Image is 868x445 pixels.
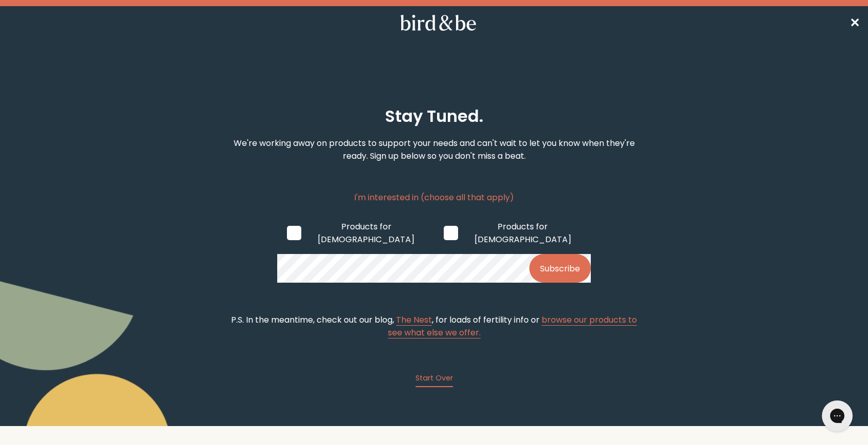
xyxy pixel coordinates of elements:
label: Products for [DEMOGRAPHIC_DATA] [277,212,434,254]
label: Products for [DEMOGRAPHIC_DATA] [434,212,591,254]
span: ✕ [850,14,860,31]
p: I'm interested in (choose all that apply) [277,191,590,204]
p: P.S. In the meantime, check out our blog, , for loads of fertility info or [225,313,643,339]
button: Start Over [416,373,453,387]
a: Start Over [416,347,453,387]
a: browse our products to see what else we offer. [388,314,637,338]
a: ✕ [850,14,860,32]
h2: Stay Tuned. [385,104,483,129]
button: Subscribe [529,254,591,283]
iframe: Gorgias live chat messenger [817,397,858,435]
p: We're working away on products to support your needs and can't wait to let you know when they're ... [225,137,643,162]
a: The Nest [396,314,432,326]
